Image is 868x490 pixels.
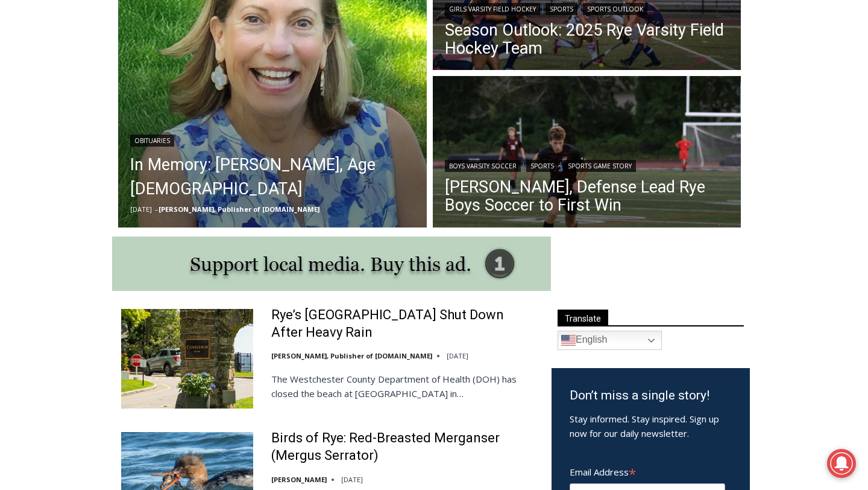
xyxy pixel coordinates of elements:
[433,76,741,231] a: Read More Cox, Defense Lead Rye Boys Soccer to First Win
[271,475,327,484] a: [PERSON_NAME]
[445,157,729,172] div: | |
[271,430,536,464] a: Birds of Rye: Red-Breasted Merganser (Mergus Serrator)
[445,160,521,172] a: Boys Varsity Soccer
[445,178,729,214] a: [PERSON_NAME], Defense Lead Rye Boys Soccer to First Win
[558,331,662,350] a: English
[130,205,152,214] time: [DATE]
[271,351,432,360] a: [PERSON_NAME], Publisher of [DOMAIN_NAME]
[124,75,177,144] div: "the precise, almost orchestrated movements of cutting and assembling sushi and [PERSON_NAME] mak...
[341,475,363,484] time: [DATE]
[271,372,536,401] p: The Westchester County Department of Health (DOH) has closed the beach at [GEOGRAPHIC_DATA] in…
[271,307,536,341] a: Rye’s [GEOGRAPHIC_DATA] Shut Down After Heavy Rain
[561,333,576,348] img: en
[570,386,732,406] h3: Don’t miss a single story!
[112,237,551,291] img: support local media, buy this ad
[445,21,729,57] a: Season Outlook: 2025 Rye Varsity Field Hockey Team
[546,3,577,15] a: Sports
[290,117,584,150] a: Intern @ [DOMAIN_NAME]
[159,205,319,214] a: [PERSON_NAME], Publisher of [DOMAIN_NAME]
[433,76,741,231] img: (PHOTO: Rye Boys Soccer's Lex Cox (#23) dribbling againt Tappan Zee on Thursday, September 4. Cre...
[558,310,608,326] span: Translate
[121,309,253,408] img: Rye’s Coveleigh Beach Shut Down After Heavy Rain
[570,460,725,482] label: Email Address
[564,160,636,172] a: Sports Game Story
[526,160,558,172] a: Sports
[570,412,732,441] p: Stay informed. Stay inspired. Sign up now for our daily newsletter.
[155,205,159,214] span: –
[583,3,647,15] a: Sports Outlook
[445,3,540,15] a: Girls Varsity Field Hockey
[304,1,570,117] div: "[PERSON_NAME] and I covered the [DATE] Parade, which was a really eye opening experience as I ha...
[130,153,415,201] a: In Memory: [PERSON_NAME], Age [DEMOGRAPHIC_DATA]
[315,120,559,147] span: Intern @ [DOMAIN_NAME]
[447,351,468,360] time: [DATE]
[445,1,729,15] div: | |
[130,135,174,147] a: Obituaries
[1,121,121,150] a: Open Tues. - Sun. [PHONE_NUMBER]
[4,124,118,170] span: Open Tues. - Sun. [PHONE_NUMBER]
